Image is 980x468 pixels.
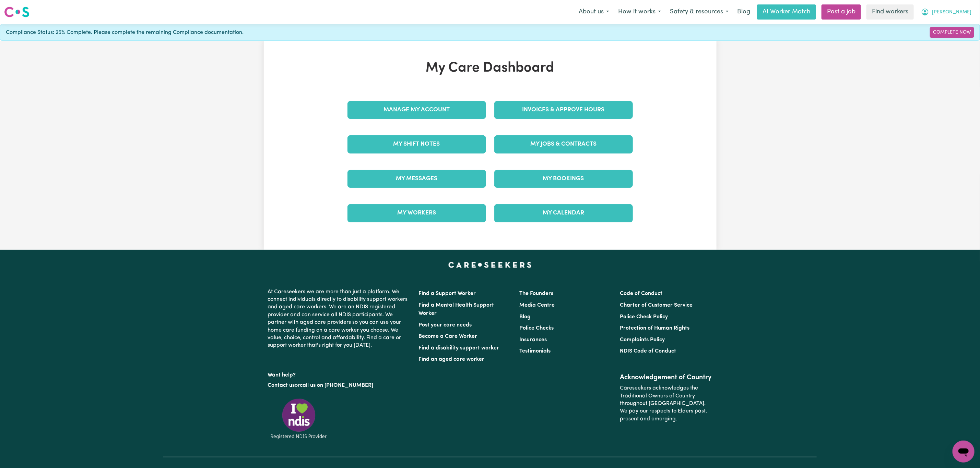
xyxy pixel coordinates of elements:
[494,170,633,188] a: My Bookings
[419,303,494,316] a: Find a Mental Health Support Worker
[665,5,733,19] button: Safety & resources
[268,379,411,392] p: or
[343,60,637,76] h1: My Care Dashboard
[419,345,499,351] a: Find a disability support worker
[4,6,29,18] img: Careseekers logo
[419,334,477,339] a: Become a Care Worker
[620,382,712,426] p: Careseekers acknowledges the Traditional Owners of Country throughout [GEOGRAPHIC_DATA]. We pay o...
[494,204,633,222] a: My Calendar
[953,441,975,463] iframe: Button to launch messaging window, conversation in progress
[620,291,662,296] a: Code of Conduct
[519,291,553,296] a: The Founders
[268,285,411,352] p: At Careseekers we are more than just a platform. We connect individuals directly to disability su...
[866,4,914,20] a: Find workers
[494,101,633,119] a: Invoices & Approve Hours
[347,135,486,153] a: My Shift Notes
[930,27,974,38] a: Complete Now
[347,101,486,119] a: Manage My Account
[268,369,411,379] p: Want help?
[917,5,976,19] button: My Account
[620,373,712,382] h2: Acknowledgement of Country
[268,383,295,388] a: Contact us
[419,322,472,328] a: Post your care needs
[519,303,555,308] a: Media Centre
[620,337,665,343] a: Complaints Policy
[494,135,633,153] a: My Jobs & Contracts
[4,4,29,20] a: Careseekers logo
[419,291,476,296] a: Find a Support Worker
[448,262,532,268] a: Careseekers home page
[268,397,330,440] img: Registered NDIS provider
[932,9,971,16] span: [PERSON_NAME]
[519,325,554,331] a: Police Checks
[347,170,486,188] a: My Messages
[300,383,374,388] a: call us on [PHONE_NUMBER]
[347,204,486,222] a: My Workers
[519,337,547,343] a: Insurances
[574,5,614,19] button: About us
[614,5,665,19] button: How it works
[620,314,668,320] a: Police Check Policy
[620,325,689,331] a: Protection of Human Rights
[757,4,816,20] a: AI Worker Match
[822,4,861,20] a: Post a job
[620,348,676,354] a: NDIS Code of Conduct
[733,4,754,20] a: Blog
[6,28,244,37] span: Compliance Status: 25% Complete. Please complete the remaining Compliance documentation.
[519,314,531,320] a: Blog
[519,348,551,354] a: Testimonials
[419,357,485,362] a: Find an aged care worker
[620,303,693,308] a: Charter of Customer Service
